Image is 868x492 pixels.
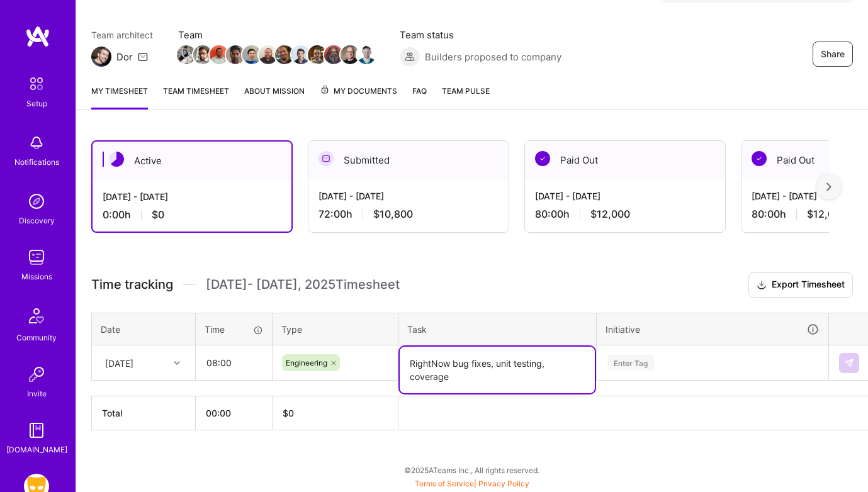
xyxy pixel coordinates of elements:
a: Team Member Avatar [342,44,358,65]
div: 80:00 h [535,208,715,221]
span: $ 0 [283,408,294,418]
span: Team status [400,28,561,42]
span: $12,000 [807,208,847,221]
img: Team Member Avatar [341,45,359,64]
a: About Mission [244,84,305,109]
span: | [415,479,529,488]
span: $12,000 [590,208,630,221]
i: icon Download [757,279,767,292]
img: Team Member Avatar [357,45,376,64]
div: Active [93,142,291,180]
div: Initiative [606,322,820,337]
div: 0:00 h [103,208,281,221]
img: Team Member Avatar [242,45,261,64]
a: Team timesheet [163,84,229,109]
div: Submitted [308,141,509,179]
textarea: RightNow bug fixes, unit testing, coverage [400,347,595,393]
span: Team Pulse [442,86,490,96]
div: Time [205,323,263,336]
img: Team Member Avatar [177,45,196,64]
th: Total [92,396,196,430]
img: Team Member Avatar [308,45,327,64]
img: Active [109,152,124,167]
img: Builders proposed to company [400,47,420,67]
a: Team Member Avatar [358,44,375,65]
img: Submitted [318,151,334,166]
img: Paid Out [752,151,767,166]
div: Discovery [19,214,55,227]
a: Team Pulse [442,84,490,109]
img: Team Member Avatar [193,45,212,64]
div: 72:00 h [318,208,499,221]
img: teamwork [24,245,49,270]
img: Team Member Avatar [291,45,310,64]
span: $0 [152,208,164,221]
span: Time tracking [91,277,173,293]
img: Community [21,301,52,331]
img: Team Architect [91,47,111,67]
a: My Documents [320,84,397,109]
input: HH:MM [196,346,271,379]
img: guide book [24,418,49,443]
img: logo [25,25,50,48]
a: FAQ [412,84,427,109]
span: Builders proposed to company [425,50,561,64]
div: [DATE] - [DATE] [318,189,499,203]
a: Team Member Avatar [325,44,342,65]
div: [DATE] - [DATE] [103,190,281,203]
img: bell [24,130,49,155]
img: Team Member Avatar [210,45,228,64]
span: Engineering [286,358,327,367]
i: icon Mail [138,52,148,62]
a: Terms of Service [415,479,474,488]
th: Date [92,313,196,345]
a: Privacy Policy [478,479,529,488]
span: $10,800 [373,208,413,221]
button: Export Timesheet [748,272,853,298]
a: Team Member Avatar [178,44,194,65]
span: Share [821,48,845,60]
div: Setup [26,97,47,110]
img: Invite [24,362,49,387]
th: Task [398,313,597,345]
img: Submit [844,358,854,368]
div: © 2025 ATeams Inc., All rights reserved. [76,454,868,486]
a: Team Member Avatar [211,44,227,65]
th: 00:00 [196,396,273,430]
i: icon Chevron [174,360,180,366]
a: Team Member Avatar [244,44,260,65]
div: Invite [27,387,47,400]
a: Team Member Avatar [293,44,309,65]
img: Team Member Avatar [226,45,245,64]
button: Share [813,42,853,67]
div: [DOMAIN_NAME] [6,443,67,456]
img: right [826,182,831,191]
span: Team [178,28,375,42]
div: Missions [21,270,52,283]
a: Team Member Avatar [194,44,211,65]
a: Team Member Avatar [227,44,244,65]
img: setup [23,70,50,97]
span: My Documents [320,84,397,98]
span: Team architect [91,28,153,42]
img: Team Member Avatar [324,45,343,64]
div: Community [16,331,57,344]
div: [DATE] [105,356,133,369]
a: Team Member Avatar [309,44,325,65]
div: Notifications [14,155,59,169]
div: Dor [116,50,133,64]
a: Team Member Avatar [260,44,276,65]
div: [DATE] - [DATE] [535,189,715,203]
span: [DATE] - [DATE] , 2025 Timesheet [206,277,400,293]
img: Team Member Avatar [259,45,278,64]
div: Paid Out [525,141,725,179]
div: Enter Tag [607,353,654,372]
img: discovery [24,189,49,214]
th: Type [273,313,398,345]
img: Paid Out [535,151,550,166]
img: Team Member Avatar [275,45,294,64]
a: My timesheet [91,84,148,109]
a: Team Member Avatar [276,44,293,65]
